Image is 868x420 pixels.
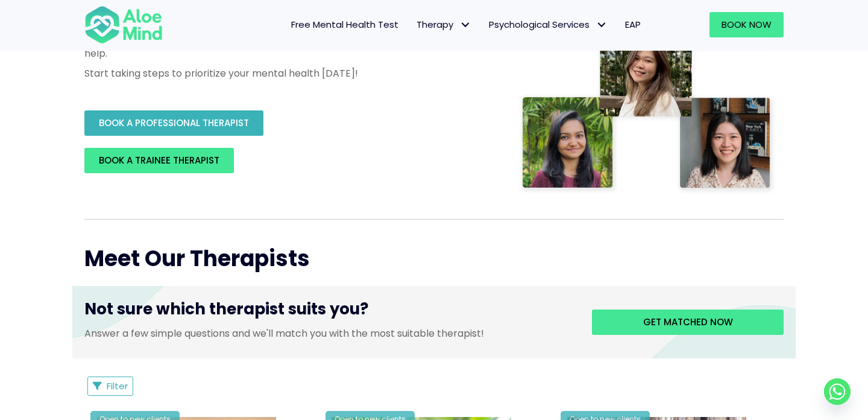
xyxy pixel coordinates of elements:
span: EAP [625,18,641,31]
p: Start taking steps to prioritize your mental health [DATE]! [84,66,494,80]
span: Meet Our Therapists [84,243,310,274]
span: Free Mental Health Test [291,18,398,31]
a: Free Mental Health Test [282,12,407,37]
span: Get matched now [643,316,733,328]
a: Whatsapp [824,378,851,405]
a: Psychological ServicesPsychological Services: submenu [480,12,616,37]
nav: Menu [178,12,650,37]
span: Filter [107,380,128,392]
a: BOOK A TRAINEE THERAPIST [84,148,234,173]
span: Therapy: submenu [456,16,474,34]
img: Aloe mind Logo [84,5,163,45]
a: BOOK A PROFESSIONAL THERAPIST [84,110,263,136]
button: Filter Listings [87,377,133,396]
a: EAP [616,12,650,37]
h3: Not sure which therapist suits you? [84,298,574,326]
span: Psychological Services: submenu [593,16,610,34]
span: BOOK A TRAINEE THERAPIST [99,154,219,167]
a: Get matched now [592,310,784,335]
span: Psychological Services [489,18,607,31]
a: TherapyTherapy: submenu [407,12,480,37]
span: BOOK A PROFESSIONAL THERAPIST [99,116,249,129]
a: Book Now [709,12,784,37]
span: Book Now [722,18,772,31]
span: Therapy [417,18,471,31]
p: Answer a few simple questions and we'll match you with the most suitable therapist! [84,326,574,340]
